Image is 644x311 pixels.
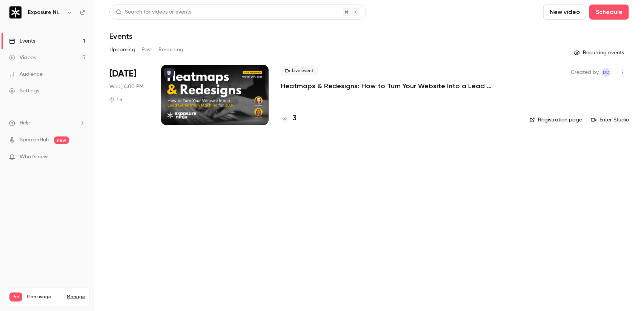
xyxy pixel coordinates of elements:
[20,153,48,161] span: What's new
[602,68,611,77] span: Dale Davies
[109,32,132,41] h1: Events
[109,83,143,90] span: Wed, 4:00 PM
[571,68,599,77] span: Created by
[20,136,49,144] a: SpeakerHub
[158,44,184,56] button: Recurring
[9,54,36,61] div: Videos
[9,87,39,95] div: Settings
[530,116,582,124] a: Registration page
[9,119,85,127] li: help-dropdown-opener
[109,44,135,56] button: Upcoming
[54,136,69,144] span: new
[281,113,297,124] a: 3
[27,294,62,300] span: Plan usage
[109,65,149,125] div: Aug 20 Wed, 4:00 PM (Europe/London)
[591,116,629,124] a: Enter Studio
[570,47,629,59] button: Recurring events
[141,44,152,56] button: Past
[603,68,610,77] span: DD
[281,81,507,90] a: Heatmaps & Redesigns: How to Turn Your Website Into a Lead Generation Machine for 2026
[116,8,191,16] div: Search for videos or events
[28,9,63,16] h6: Exposure Ninja
[9,293,22,302] span: Pro
[109,97,122,103] div: 1 h
[67,294,85,300] a: Manage
[9,6,22,18] img: Exposure Ninja
[281,66,318,75] span: Live event
[20,119,31,127] span: Help
[9,70,43,78] div: Audience
[293,113,297,124] h4: 3
[543,5,586,20] button: New video
[109,68,136,80] span: [DATE]
[589,5,629,20] button: Schedule
[9,37,35,45] div: Events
